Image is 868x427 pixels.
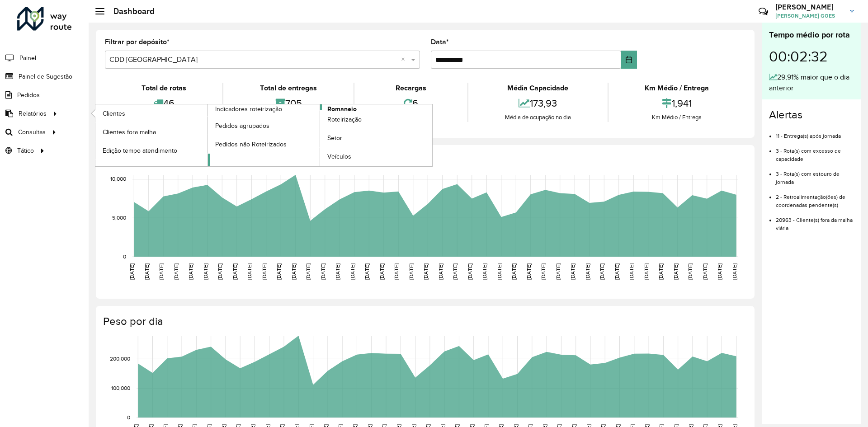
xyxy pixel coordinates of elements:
[123,253,126,259] text: 0
[246,263,252,280] text: [DATE]
[775,3,843,11] h3: [PERSON_NAME]
[327,104,357,114] span: Romaneio
[188,263,193,280] text: [DATE]
[769,108,854,122] h4: Alertas
[335,263,340,280] text: [DATE]
[511,263,517,280] text: [DATE]
[431,37,449,47] label: Data
[103,127,156,137] span: Clientes fora malha
[111,385,130,391] text: 100,000
[18,127,46,137] span: Consultas
[731,263,737,280] text: [DATE]
[208,135,320,153] a: Pedidos não Roteirizados
[776,186,854,209] li: 2 - Retroalimentação(ões) de coordenadas pendente(s)
[467,263,473,280] text: [DATE]
[320,129,432,147] a: Setor
[621,51,637,69] button: Choose Date
[526,263,532,280] text: [DATE]
[226,83,351,94] div: Total de entregas
[408,263,414,280] text: [DATE]
[203,263,208,280] text: [DATE]
[95,104,208,122] a: Clientes
[438,263,443,280] text: [DATE]
[702,263,708,280] text: [DATE]
[327,115,362,124] span: Roteirização
[276,263,282,280] text: [DATE]
[110,176,126,182] text: 10,000
[357,94,465,113] div: 6
[379,263,385,280] text: [DATE]
[754,2,773,21] a: Contato Rápido
[215,104,282,114] span: Indicadores roteirização
[423,263,429,280] text: [DATE]
[496,263,502,280] text: [DATE]
[320,148,432,166] a: Veículos
[95,141,208,160] a: Edição tempo atendimento
[215,140,287,149] span: Pedidos não Roteirizados
[208,104,433,166] a: Romaneio
[226,94,351,113] div: 705
[471,83,605,94] div: Média Capacidade
[471,94,605,113] div: 173,93
[599,263,605,280] text: [DATE]
[95,104,320,166] a: Indicadores roteirização
[19,109,47,118] span: Relatórios
[717,263,722,280] text: [DATE]
[673,263,679,280] text: [DATE]
[776,125,854,140] li: 11 - Entrega(s) após jornada
[320,263,326,280] text: [DATE]
[107,83,220,94] div: Total de rotas
[103,146,177,155] span: Edição tempo atendimento
[105,37,170,47] label: Filtrar por depósito
[103,109,125,118] span: Clientes
[173,263,179,280] text: [DATE]
[17,90,40,100] span: Pedidos
[95,123,208,141] a: Clientes fora malha
[687,263,693,280] text: [DATE]
[127,414,130,420] text: 0
[481,263,487,280] text: [DATE]
[19,72,72,81] span: Painel de Sugestão
[110,356,130,362] text: 200,000
[103,315,745,328] h4: Peso por dia
[158,263,164,280] text: [DATE]
[19,53,36,63] span: Painel
[540,263,546,280] text: [DATE]
[585,263,590,280] text: [DATE]
[769,29,854,41] div: Tempo médio por rota
[107,94,220,113] div: 46
[471,113,605,122] div: Média de ocupação no dia
[208,117,320,135] a: Pedidos agrupados
[217,263,223,280] text: [DATE]
[320,111,432,129] a: Roteirização
[775,12,843,20] span: [PERSON_NAME] GOES
[349,263,355,280] text: [DATE]
[305,263,311,280] text: [DATE]
[611,83,743,94] div: Km Médio / Entrega
[393,263,399,280] text: [DATE]
[611,113,743,122] div: Km Médio / Entrega
[129,263,135,280] text: [DATE]
[611,94,743,113] div: 1,941
[643,263,649,280] text: [DATE]
[357,83,465,94] div: Recargas
[327,133,342,143] span: Setor
[776,140,854,163] li: 3 - Rota(s) com excesso de capacidade
[112,215,126,221] text: 5,000
[776,163,854,186] li: 3 - Rota(s) com estouro de jornada
[555,263,561,280] text: [DATE]
[769,41,854,72] div: 00:02:32
[232,263,238,280] text: [DATE]
[291,263,297,280] text: [DATE]
[776,209,854,232] li: 20963 - Cliente(s) fora da malha viária
[261,263,267,280] text: [DATE]
[104,6,155,16] h2: Dashboard
[364,263,370,280] text: [DATE]
[144,263,150,280] text: [DATE]
[658,263,664,280] text: [DATE]
[769,72,854,94] div: 29,91% maior que o dia anterior
[628,263,634,280] text: [DATE]
[215,121,269,131] span: Pedidos agrupados
[401,54,409,65] span: Clear all
[327,152,351,161] span: Veículos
